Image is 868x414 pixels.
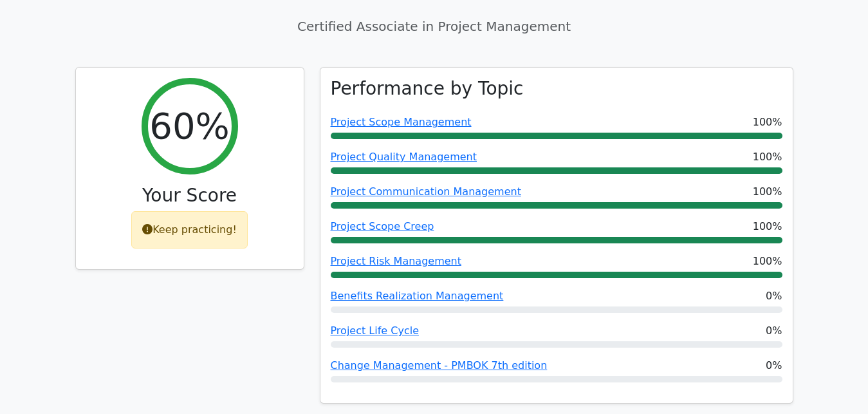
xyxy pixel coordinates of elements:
span: 100% [753,149,782,165]
p: Certified Associate in Project Management [75,17,793,36]
div: Keep practicing! [131,211,248,249]
h2: 60% [149,104,229,147]
span: 100% [753,254,782,269]
a: Benefits Realization Management [331,290,504,302]
a: Project Communication Management [331,185,521,198]
span: 100% [753,115,782,130]
span: 0% [766,323,782,339]
h3: Performance by Topic [331,78,524,100]
a: Project Risk Management [331,255,461,267]
a: Project Scope Management [331,116,472,128]
a: Change Management - PMBOK 7th edition [331,359,548,372]
h3: Your Score [86,185,293,207]
a: Project Quality Management [331,151,477,163]
span: 0% [766,288,782,304]
span: 100% [753,184,782,200]
a: Project Scope Creep [331,220,434,232]
span: 0% [766,358,782,373]
span: 100% [753,219,782,234]
a: Project Life Cycle [331,325,419,337]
